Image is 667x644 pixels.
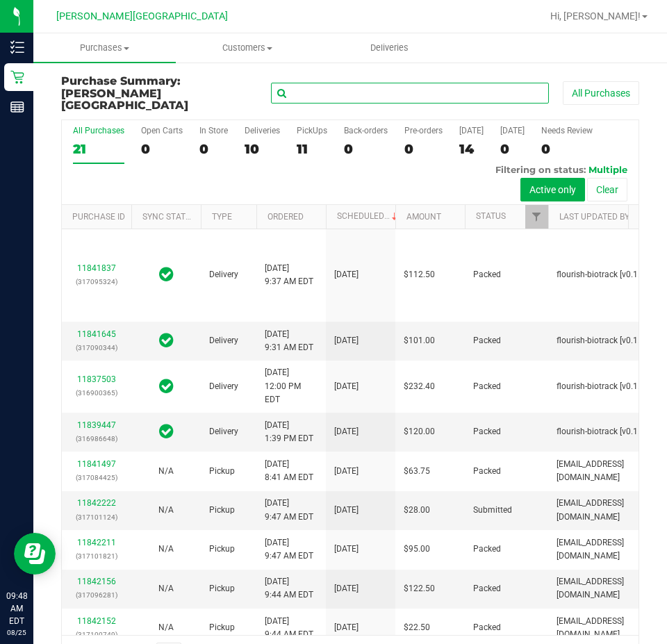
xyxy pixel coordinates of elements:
button: Active only [520,178,585,201]
span: Delivery [209,268,238,281]
span: Submitted [473,504,512,517]
span: [DATE] 9:31 AM EDT [265,328,313,354]
div: [DATE] [500,126,525,135]
span: flourish-biotrack [v0.1.0] [557,380,647,393]
span: Customers [176,42,318,54]
span: [DATE] [334,582,359,595]
span: Not Applicable [158,544,174,554]
h3: Purchase Summary: [61,75,254,112]
a: Status [476,211,506,221]
a: 11839447 [77,420,116,430]
span: $232.40 [404,380,435,393]
button: N/A [158,621,174,634]
p: (317100749) [70,628,123,641]
span: [DATE] 8:41 AM EDT [265,458,313,484]
div: Pre-orders [404,126,443,135]
span: Packed [473,465,501,478]
span: Pickup [209,465,235,478]
span: [DATE] 1:39 PM EDT [265,419,313,445]
span: [DATE] [334,334,359,347]
a: Purchase ID [72,212,125,222]
a: Sync Status [142,212,196,222]
a: 11841497 [77,459,116,469]
p: 08/25 [6,627,27,638]
a: 11842156 [77,577,116,586]
span: Packed [473,268,501,281]
div: Open Carts [141,126,183,135]
p: (317095324) [70,275,123,288]
span: $22.50 [404,621,430,634]
div: Deliveries [245,126,280,135]
span: Pickup [209,504,235,517]
span: [DATE] 9:47 AM EDT [265,497,313,523]
p: (317101821) [70,550,123,563]
p: 09:48 AM EDT [6,590,27,627]
span: Packed [473,621,501,634]
a: 11842152 [77,616,116,626]
span: Not Applicable [158,584,174,593]
div: 21 [73,141,124,157]
p: (317090344) [70,341,123,354]
span: Multiple [588,164,627,175]
span: [PERSON_NAME][GEOGRAPHIC_DATA] [61,87,188,113]
div: 0 [141,141,183,157]
div: Needs Review [541,126,593,135]
span: $120.00 [404,425,435,438]
div: 0 [404,141,443,157]
p: (316900365) [70,386,123,399]
span: Hi, [PERSON_NAME]! [550,10,641,22]
button: N/A [158,504,174,517]
a: 11841645 [77,329,116,339]
button: All Purchases [563,81,639,105]
span: [DATE] 12:00 PM EDT [265,366,318,406]
a: Last Updated By [559,212,629,222]
a: 11841837 [77,263,116,273]
a: Scheduled [337,211,400,221]
span: Delivery [209,334,238,347]
span: Pickup [209,621,235,634]
span: Packed [473,380,501,393]
span: $95.00 [404,543,430,556]
span: Not Applicable [158,622,174,632]
a: Deliveries [318,33,461,63]
span: Packed [473,334,501,347]
span: Pickup [209,543,235,556]
div: 14 [459,141,484,157]
div: [DATE] [459,126,484,135]
div: 0 [199,141,228,157]
span: Pickup [209,582,235,595]
span: Delivery [209,425,238,438]
span: [DATE] 9:37 AM EDT [265,262,313,288]
div: 10 [245,141,280,157]
a: Ordered [267,212,304,222]
div: 0 [541,141,593,157]
button: N/A [158,582,174,595]
span: Deliveries [352,42,427,54]
span: [DATE] [334,543,359,556]
span: $112.50 [404,268,435,281]
div: 0 [344,141,388,157]
span: [PERSON_NAME][GEOGRAPHIC_DATA] [56,10,228,22]
a: Customers [176,33,318,63]
span: Delivery [209,380,238,393]
span: In Sync [159,331,174,350]
a: 11842222 [77,498,116,508]
a: Purchases [33,33,176,63]
span: In Sync [159,377,174,396]
button: N/A [158,543,174,556]
a: Filter [525,205,548,229]
span: [DATE] 9:47 AM EDT [265,536,313,563]
div: In Store [199,126,228,135]
span: Not Applicable [158,466,174,476]
span: [DATE] [334,268,359,281]
a: 11842211 [77,538,116,547]
span: flourish-biotrack [v0.1.0] [557,268,647,281]
span: Packed [473,425,501,438]
span: [DATE] [334,465,359,478]
p: (317084425) [70,471,123,484]
span: Packed [473,582,501,595]
a: 11837503 [77,374,116,384]
span: flourish-biotrack [v0.1.0] [557,425,647,438]
inline-svg: Retail [10,70,24,84]
span: Filtering on status: [495,164,586,175]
